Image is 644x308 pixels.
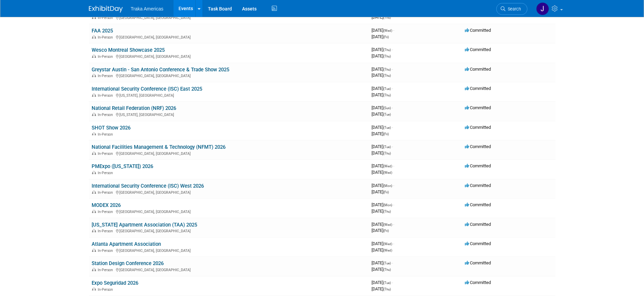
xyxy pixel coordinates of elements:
[465,241,491,246] span: Committed
[393,183,394,188] span: -
[92,267,366,272] div: [GEOGRAPHIC_DATA], [GEOGRAPHIC_DATA]
[372,73,391,78] span: [DATE]
[372,228,389,233] span: [DATE]
[383,151,391,155] span: (Thu)
[92,260,164,266] a: Station Design Conference 2026
[372,112,391,117] span: [DATE]
[372,105,393,110] span: [DATE]
[393,222,394,227] span: -
[465,183,491,188] span: Committed
[372,125,393,130] span: [DATE]
[383,29,392,32] span: (Wed)
[383,223,392,227] span: (Wed)
[92,125,130,131] a: SHOT Show 2026
[92,222,197,228] a: [US_STATE] Apartment Association (TAA) 2025
[92,34,366,40] div: [GEOGRAPHIC_DATA], [GEOGRAPHIC_DATA]
[393,202,394,207] span: -
[372,170,392,175] span: [DATE]
[383,184,392,188] span: (Mon)
[392,86,393,91] span: -
[372,131,389,136] span: [DATE]
[383,54,391,58] span: (Thu)
[92,190,96,194] img: In-Person Event
[392,280,393,285] span: -
[372,67,393,72] span: [DATE]
[372,247,392,253] span: [DATE]
[92,144,225,150] a: National Facilities Management & Technology (NFMT) 2026
[392,260,393,265] span: -
[392,105,393,110] span: -
[92,241,161,247] a: Atlanta Apartment Association
[372,267,391,272] span: [DATE]
[465,280,491,285] span: Committed
[383,106,391,110] span: (Sun)
[465,125,491,130] span: Committed
[383,190,389,194] span: (Fri)
[92,247,366,253] div: [GEOGRAPHIC_DATA], [GEOGRAPHIC_DATA]
[383,87,391,91] span: (Tue)
[92,202,121,208] a: MODEX 2026
[92,150,366,156] div: [GEOGRAPHIC_DATA], [GEOGRAPHIC_DATA]
[383,248,392,252] span: (Wed)
[92,53,366,59] div: [GEOGRAPHIC_DATA], [GEOGRAPHIC_DATA]
[465,86,491,91] span: Committed
[465,105,491,110] span: Committed
[383,242,392,246] span: (Wed)
[92,47,165,53] a: Wesco Montreal Showcase 2025
[92,171,96,174] img: In-Person Event
[392,47,393,52] span: -
[536,2,549,15] img: Jamie Saenz
[465,67,491,72] span: Committed
[372,222,394,227] span: [DATE]
[92,73,366,78] div: [GEOGRAPHIC_DATA], [GEOGRAPHIC_DATA]
[372,260,393,265] span: [DATE]
[505,6,521,11] span: Search
[372,183,394,188] span: [DATE]
[372,241,394,246] span: [DATE]
[92,163,153,169] a: PMExpo ([US_STATE]) 2026
[383,145,391,149] span: (Tue)
[383,164,392,168] span: (Wed)
[383,229,389,233] span: (Fri)
[383,171,392,174] span: (Wed)
[383,93,391,97] span: (Thu)
[372,144,393,149] span: [DATE]
[372,189,389,194] span: [DATE]
[92,151,96,155] img: In-Person Event
[92,113,96,116] img: In-Person Event
[92,210,96,213] img: In-Person Event
[98,54,115,59] span: In-Person
[92,35,96,39] img: In-Person Event
[383,261,391,265] span: (Tue)
[92,132,96,136] img: In-Person Event
[98,210,115,214] span: In-Person
[92,105,176,111] a: National Retail Federation (NRF) 2026
[392,67,393,72] span: -
[372,150,391,156] span: [DATE]
[383,16,391,19] span: (Thu)
[131,6,164,11] span: Traka Americas
[383,287,391,291] span: (Thu)
[98,93,115,98] span: In-Person
[465,163,491,168] span: Committed
[92,67,229,73] a: Greystar Austin - San Antonio Conference & Trade Show 2025
[98,113,115,117] span: In-Person
[393,241,394,246] span: -
[92,86,202,92] a: International Security Conference (ISC) East 2025
[98,35,115,40] span: In-Person
[92,74,96,77] img: In-Person Event
[98,248,115,253] span: In-Person
[383,132,389,136] span: (Fri)
[372,53,391,58] span: [DATE]
[392,125,393,130] span: -
[98,171,115,175] span: In-Person
[98,229,115,233] span: In-Person
[372,47,393,52] span: [DATE]
[383,281,391,285] span: (Tue)
[92,229,96,232] img: In-Person Event
[383,126,391,129] span: (Tue)
[89,6,123,13] img: ExhibitDay
[92,28,113,34] a: FAA 2025
[92,268,96,271] img: In-Person Event
[465,260,491,265] span: Committed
